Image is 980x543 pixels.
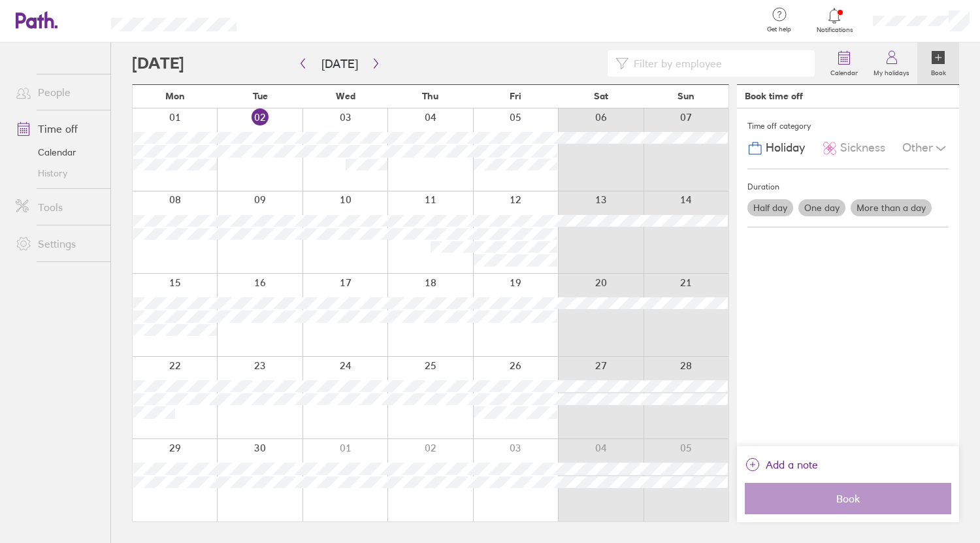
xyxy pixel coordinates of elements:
[747,116,949,136] div: Time off category
[336,91,355,101] span: Wed
[840,141,885,155] span: Sickness
[902,136,949,161] div: Other
[813,26,856,34] span: Notifications
[866,65,917,77] label: My holidays
[745,483,951,514] button: Book
[422,91,438,101] span: Thu
[311,53,368,74] button: [DATE]
[510,91,521,101] span: Fri
[766,454,818,475] span: Add a note
[5,231,110,257] a: Settings
[813,7,856,34] a: Notifications
[766,141,805,155] span: Holiday
[923,65,954,77] label: Book
[165,91,185,101] span: Mon
[5,79,110,105] a: People
[745,454,818,475] button: Add a note
[5,163,110,184] a: History
[5,142,110,163] a: Calendar
[823,65,866,77] label: Calendar
[754,493,942,504] span: Book
[5,194,110,220] a: Tools
[745,91,803,101] div: Book time off
[758,25,800,33] span: Get help
[5,116,110,142] a: Time off
[823,42,866,84] a: Calendar
[747,177,949,197] div: Duration
[866,42,917,84] a: My holidays
[917,42,959,84] a: Book
[747,199,793,216] label: Half day
[629,51,807,76] input: Filter by employee
[594,91,608,101] span: Sat
[851,199,932,216] label: More than a day
[678,91,694,101] span: Sun
[253,91,268,101] span: Tue
[798,199,845,216] label: One day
